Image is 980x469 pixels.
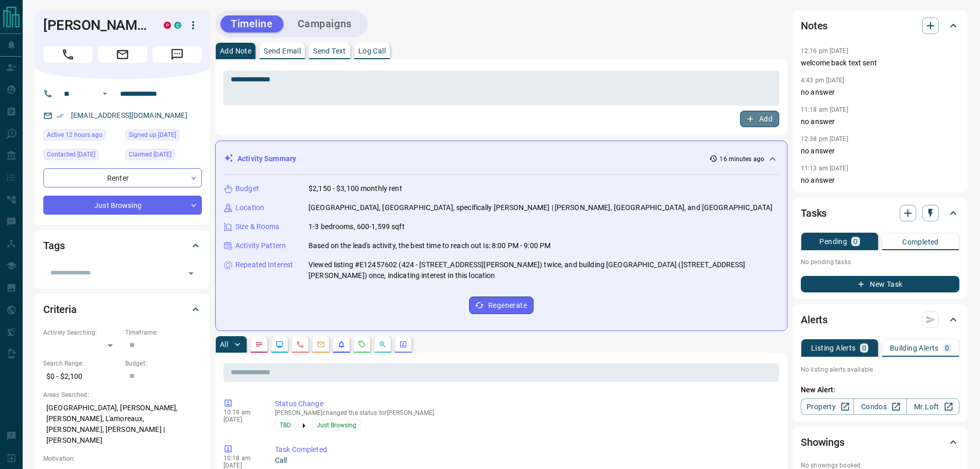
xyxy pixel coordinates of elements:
p: no answer [801,116,959,127]
h2: Tags [43,237,64,254]
span: Claimed [DATE] [129,149,171,160]
p: New Alert: [801,385,959,395]
div: Activity Summary16 minutes ago [224,149,779,168]
span: TBD [280,420,291,430]
p: 16 minutes ago [719,154,764,164]
a: [EMAIL_ADDRESS][DOMAIN_NAME] [71,111,187,119]
p: All [220,341,228,348]
svg: Notes [255,340,263,349]
span: Email [98,46,147,63]
p: Activity Pattern [235,240,286,251]
p: Activity Summary [237,153,296,164]
svg: Agent Actions [399,340,407,349]
div: Fri Sep 16 2022 [125,129,202,144]
p: Log Call [358,47,386,55]
p: Task Completed [275,444,775,455]
p: Listing Alerts [811,344,856,352]
div: Tags [43,233,202,258]
p: [DATE] [223,416,260,423]
div: Just Browsing [43,196,202,215]
button: Timeline [220,15,283,32]
span: Just Browsing [317,420,356,430]
div: Fri Sep 16 2022 [125,149,202,163]
p: Size & Rooms [235,221,280,232]
svg: Lead Browsing Activity [276,340,284,349]
p: Budget [235,183,259,194]
p: Send Text [313,47,346,55]
button: Regenerate [469,297,534,314]
p: Motivation: [43,454,202,463]
div: Tue Sep 20 2022 [43,149,120,163]
span: Active 12 hours ago [47,130,102,140]
p: Building Alerts [890,344,939,352]
p: 10:19 am [223,409,260,416]
div: condos.ca [174,22,181,29]
p: Timeframe: [125,328,202,337]
svg: Listing Alerts [337,340,346,349]
p: Budget: [125,359,202,368]
p: Actively Searching: [43,328,120,337]
p: Completed [902,238,939,246]
p: Pending [819,238,847,245]
p: welcome back text sent [801,58,959,68]
p: [PERSON_NAME] changed the status for [PERSON_NAME] [275,409,775,416]
p: Based on the lead's activity, the best time to reach out is: 8:00 PM - 9:00 PM [308,240,551,251]
svg: Requests [358,340,366,349]
p: Search Range: [43,359,120,368]
div: Alerts [801,307,959,332]
p: Areas Searched: [43,390,202,399]
p: no answer [801,87,959,98]
p: Add Note [220,47,251,55]
div: property.ca [164,22,171,29]
p: [GEOGRAPHIC_DATA], [GEOGRAPHIC_DATA], specifically [PERSON_NAME] | [PERSON_NAME], [GEOGRAPHIC_DAT... [308,202,772,213]
button: Open [99,88,111,100]
div: Notes [801,13,959,38]
p: No listing alerts available [801,365,959,374]
p: 0 [945,344,949,352]
p: Status Change [275,398,775,409]
p: 12:16 pm [DATE] [801,47,848,55]
h2: Criteria [43,301,77,318]
p: Call [275,455,775,466]
span: Message [152,46,202,63]
svg: Opportunities [379,340,387,349]
p: 10:18 am [223,455,260,462]
p: 12:38 pm [DATE] [801,135,848,143]
p: 0 [862,344,866,352]
span: Call [43,46,93,63]
button: Add [740,111,779,127]
p: [DATE] [223,462,260,469]
div: Showings [801,430,959,455]
svg: Calls [296,340,304,349]
a: Property [801,398,854,415]
div: Criteria [43,297,202,322]
div: Mon Oct 13 2025 [43,129,120,144]
p: [GEOGRAPHIC_DATA], [PERSON_NAME], [PERSON_NAME], L'amoreaux, [PERSON_NAME], [PERSON_NAME] | [PERS... [43,399,202,449]
h2: Alerts [801,311,828,328]
p: no answer [801,146,959,157]
p: no answer [801,175,959,186]
p: 11:18 am [DATE] [801,106,848,113]
span: Contacted [DATE] [47,149,95,160]
button: Campaigns [287,15,362,32]
svg: Emails [317,340,325,349]
p: $0 - $2,100 [43,368,120,385]
p: 4:43 pm [DATE] [801,77,845,84]
p: No pending tasks [801,254,959,270]
a: Condos [853,398,906,415]
a: Mr.Loft [906,398,959,415]
button: Open [184,266,198,281]
h2: Tasks [801,205,827,221]
p: Viewed listing #E12457602 (424 - [STREET_ADDRESS][PERSON_NAME]) twice, and building [GEOGRAPHIC_D... [308,259,779,281]
button: New Task [801,276,959,292]
h2: Showings [801,434,845,450]
p: 0 [853,238,857,245]
p: Repeated Interest [235,259,293,270]
div: Tasks [801,201,959,225]
div: Renter [43,168,202,187]
p: Location [235,202,264,213]
p: 1-3 bedrooms, 600-1,599 sqft [308,221,405,232]
svg: Email Verified [57,112,64,119]
p: $2,150 - $3,100 monthly rent [308,183,402,194]
h2: Notes [801,18,828,34]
